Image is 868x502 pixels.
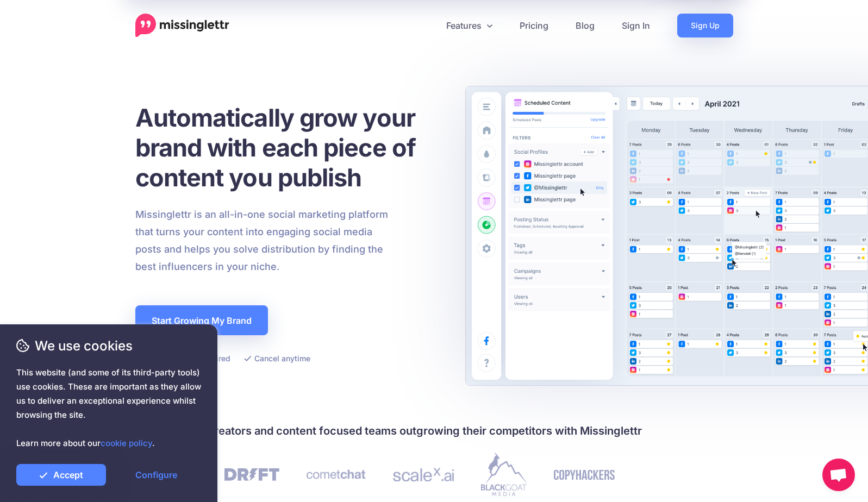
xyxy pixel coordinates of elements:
[135,103,442,192] h1: Automatically grow your brand with each piece of content you publish
[608,14,664,37] a: Sign In
[244,352,310,365] li: Cancel anytime
[677,14,733,37] a: Sign Up
[562,14,608,37] a: Blog
[16,336,201,355] span: We use cookies
[135,206,389,275] p: Missinglettr is an all-in-one social marketing platform that turns your content into engaging soc...
[135,305,268,335] a: Start Growing My Brand
[101,438,152,448] a: cookie policy
[822,459,855,491] a: Open chat
[506,14,562,37] a: Pricing
[433,14,506,37] a: Features
[111,464,201,486] a: Configure
[16,464,106,486] a: Accept
[16,366,201,450] span: This website (and some of its third-party tools) use cookies. These are important as they allow u...
[135,422,733,440] h4: Join 30,000+ creators and content focused teams outgrowing their competitors with Missinglettr
[135,14,229,37] a: Home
